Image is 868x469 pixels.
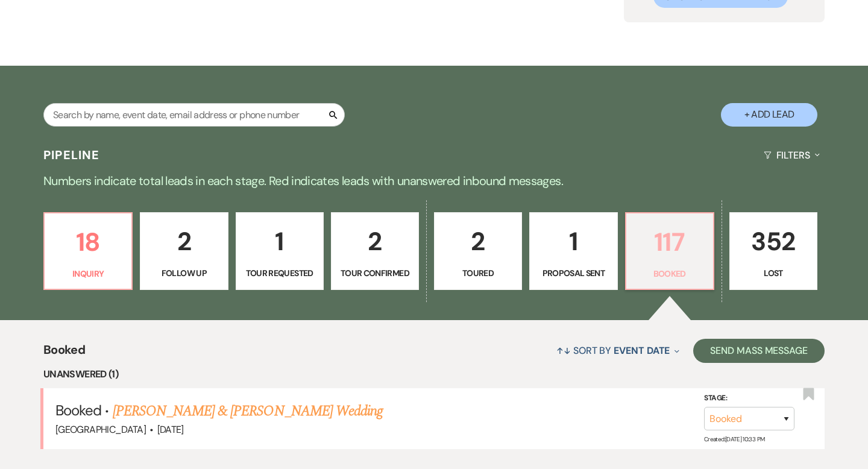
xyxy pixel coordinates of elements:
button: Filters [759,139,825,171]
p: 1 [537,221,609,262]
span: ↑↓ [556,344,571,357]
p: Tour Requested [244,266,316,280]
p: 1 [244,221,316,262]
span: [DATE] [157,423,184,436]
p: 117 [634,222,706,262]
a: 2Tour Confirmed [331,212,419,291]
span: Event Date [614,344,670,357]
a: 1Proposal Sent [529,212,617,291]
p: Inquiry [52,267,124,280]
p: Lost [737,266,810,280]
p: Booked [634,267,706,280]
input: Search by name, event date, email address or phone number [43,103,345,127]
a: 352Lost [729,212,817,291]
h3: Pipeline [43,146,100,163]
p: Toured [442,266,514,280]
p: Tour Confirmed [339,266,411,280]
p: 2 [339,221,411,262]
span: Booked [55,401,101,420]
p: Proposal Sent [537,266,609,280]
a: 1Tour Requested [236,212,324,291]
p: 2 [442,221,514,262]
button: + Add Lead [721,103,817,127]
a: 2Follow Up [140,212,228,291]
span: [GEOGRAPHIC_DATA] [55,423,146,436]
a: 117Booked [625,212,714,291]
p: 352 [737,221,810,262]
a: 2Toured [434,212,522,291]
p: 2 [148,221,220,262]
p: Follow Up [148,266,220,280]
p: 18 [52,222,124,262]
button: Send Mass Message [693,339,825,363]
li: Unanswered (1) [43,367,825,382]
span: Created: [DATE] 10:33 PM [704,435,764,443]
label: Stage: [704,392,794,405]
a: 18Inquiry [43,212,133,291]
span: Booked [43,341,85,367]
button: Sort By Event Date [552,335,684,367]
a: [PERSON_NAME] & [PERSON_NAME] Wedding [113,400,383,422]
